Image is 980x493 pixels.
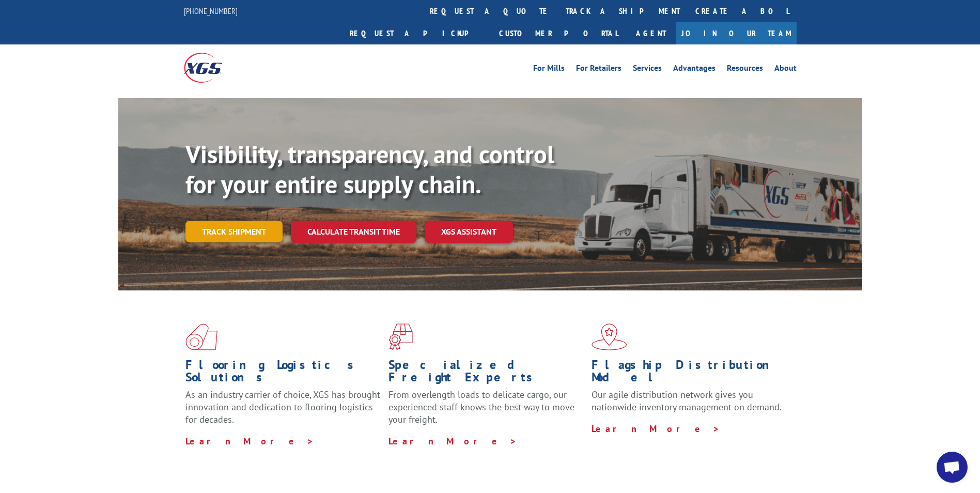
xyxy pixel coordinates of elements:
a: Learn More > [388,435,517,447]
a: [PHONE_NUMBER] [184,6,238,16]
h1: Flagship Distribution Model [592,359,787,389]
img: xgs-icon-flagship-distribution-model-red [592,323,627,350]
span: Our agile distribution network gives you nationwide inventory management on demand. [592,389,782,413]
a: About [774,64,797,75]
a: Customer Portal [491,22,626,44]
a: XGS ASSISTANT [425,221,513,243]
img: xgs-icon-focused-on-flooring-red [388,323,413,350]
div: Open chat [937,452,968,483]
a: Calculate transit time [291,221,416,243]
p: From overlength loads to delicate cargo, our experienced staff knows the best way to move your fr... [388,389,584,435]
b: Visibility, transparency, and control for your entire supply chain. [185,138,554,200]
span: As an industry carrier of choice, XGS has brought innovation and dedication to flooring logistics... [185,389,380,425]
a: Track shipment [185,221,283,242]
h1: Specialized Freight Experts [388,359,584,389]
a: Request a pickup [342,22,491,44]
a: Services [633,64,662,75]
a: Resources [727,64,763,75]
a: Advantages [673,64,715,75]
h1: Flooring Logistics Solutions [185,359,381,389]
a: Agent [626,22,676,44]
a: Join Our Team [676,22,797,44]
a: For Mills [533,64,565,75]
img: xgs-icon-total-supply-chain-intelligence-red [185,323,217,350]
a: Learn More > [185,435,314,447]
a: Learn More > [592,423,720,435]
a: For Retailers [576,64,621,75]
